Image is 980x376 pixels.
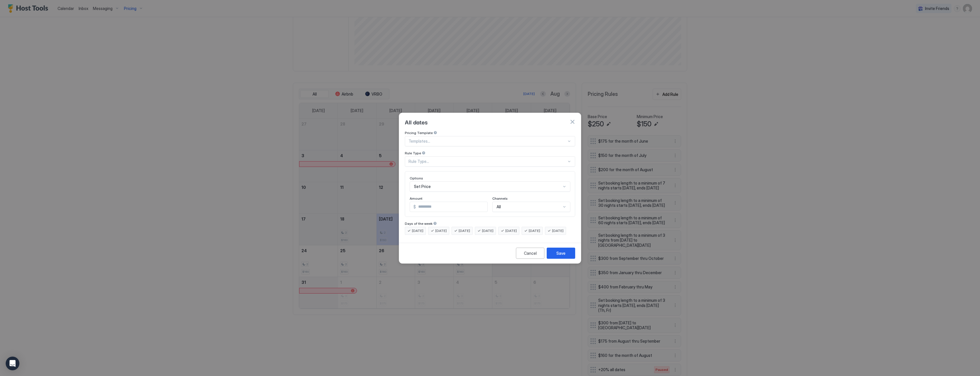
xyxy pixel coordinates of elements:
[482,228,493,233] span: [DATE]
[524,250,537,256] div: Cancel
[410,176,423,180] span: Options
[459,228,470,233] span: [DATE]
[505,228,517,233] span: [DATE]
[416,202,487,212] input: Input Field
[556,250,565,256] div: Save
[405,118,428,126] span: All dates
[529,228,540,233] span: [DATE]
[413,204,416,209] span: $
[409,159,567,164] div: Rule Type...
[6,357,19,370] div: Open Intercom Messenger
[435,228,447,233] span: [DATE]
[552,228,563,233] span: [DATE]
[414,184,431,189] span: Set Price
[405,131,433,135] span: Pricing Template
[516,248,544,259] button: Cancel
[410,196,422,201] span: Amount
[405,151,421,155] span: Rule Type
[497,204,501,209] span: All
[412,228,423,233] span: [DATE]
[547,248,575,259] button: Save
[405,221,432,226] span: Days of the week
[492,196,508,201] span: Channels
